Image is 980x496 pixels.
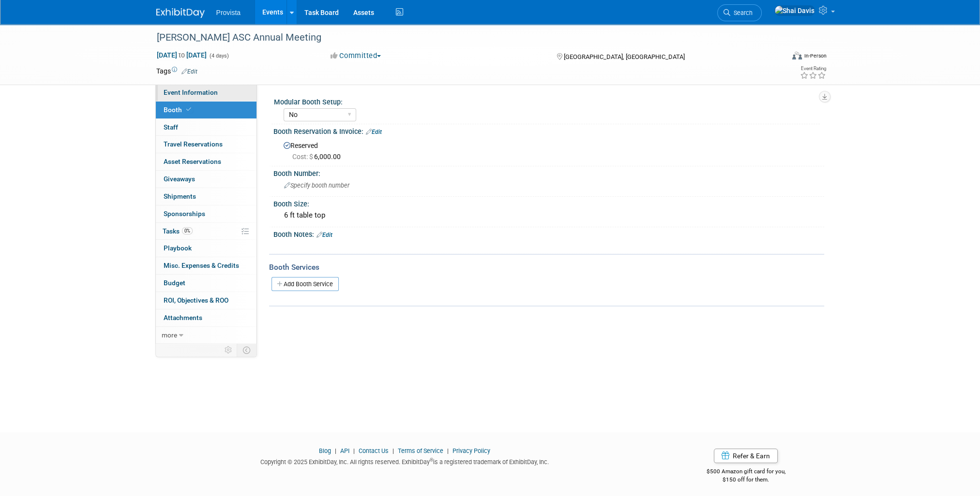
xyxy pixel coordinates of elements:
a: Tasks0% [156,223,256,240]
div: Booth Number: [273,166,824,178]
div: Booth Notes: [273,227,824,240]
span: Tasks [163,227,193,235]
div: Reserved [281,138,817,161]
a: Terms of Service [398,447,443,454]
a: Asset Reservations [156,153,256,170]
span: Search [730,9,753,16]
a: Giveaways [156,171,256,188]
span: 0% [182,227,193,234]
div: Modular Booth Setup: [274,95,820,107]
td: Personalize Event Tab Strip [220,344,237,356]
div: Copyright © 2025 ExhibitDay, Inc. All rights reserved. ExhibitDay is a registered trademark of Ex... [156,455,654,467]
a: Staff [156,119,256,136]
a: Refer & Earn [714,449,778,463]
a: Edit [317,232,332,238]
span: Booth [164,106,193,114]
span: Giveaways [164,175,195,183]
div: In-Person [803,52,826,59]
img: Shai Davis [774,5,815,16]
span: Playbook [164,244,192,252]
span: Sponsorships [164,210,205,218]
div: Event Rating [799,66,826,71]
span: Event Information [164,88,218,96]
i: Booth reservation complete [186,107,191,112]
a: Contact Us [359,447,389,454]
div: Booth Size: [273,197,824,209]
span: Budget [164,279,185,287]
span: [DATE] [DATE] [156,51,207,59]
span: | [332,447,339,454]
span: Travel Reservations [164,140,223,148]
div: Booth Services [269,262,824,273]
span: Attachments [164,314,202,321]
div: $150 off for them. [668,476,824,484]
a: Shipments [156,188,256,205]
span: | [445,447,451,454]
div: $500 Amazon gift card for you, [668,461,824,483]
span: Provista [216,9,241,16]
span: Staff [164,123,178,131]
div: Event Format [727,50,827,65]
a: API [340,447,349,454]
div: 6 ft table top [281,208,817,223]
span: | [390,447,396,454]
span: Misc. Expenses & Credits [164,262,239,269]
a: Booth [156,102,256,118]
span: Cost: $ [292,153,314,160]
span: to [177,51,186,59]
span: (4 days) [209,53,229,59]
div: Booth Reservation & Invoice: [273,124,824,137]
span: Shipments [164,192,196,200]
a: Misc. Expenses & Credits [156,257,256,274]
a: Event Information [156,84,256,101]
div: [PERSON_NAME] ASC Annual Meeting [153,29,769,46]
a: Attachments [156,309,256,326]
span: Asset Reservations [164,158,221,165]
sup: ® [430,457,433,463]
span: [GEOGRAPHIC_DATA], [GEOGRAPHIC_DATA] [564,53,685,60]
td: Toggle Event Tabs [237,344,256,356]
a: Travel Reservations [156,136,256,153]
a: more [156,327,256,344]
a: Search [717,4,762,21]
a: Privacy Policy [452,447,490,454]
a: Budget [156,275,256,292]
a: Sponsorships [156,205,256,222]
img: ExhibitDay [156,8,205,18]
td: Tags [156,66,197,76]
span: 6,000.00 [292,153,345,160]
a: Blog [319,447,331,454]
a: Playbook [156,240,256,257]
button: Committed [327,51,385,61]
a: Add Booth Service [271,277,339,291]
a: Edit [181,68,197,75]
a: ROI, Objectives & ROO [156,292,256,309]
span: more [162,331,177,339]
span: | [351,447,357,454]
img: Format-Inperson.png [792,52,802,59]
a: Edit [366,129,382,135]
span: ROI, Objectives & ROO [164,296,228,304]
span: Specify booth number [284,182,349,189]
